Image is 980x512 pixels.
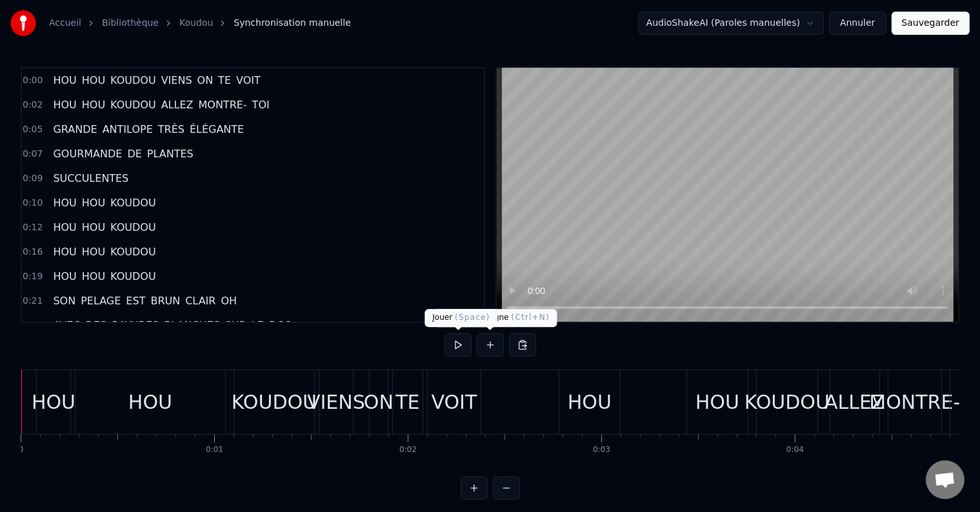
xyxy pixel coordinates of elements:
div: VOIT [432,388,477,417]
div: 0 [19,445,24,455]
button: Annuler [829,12,886,35]
button: Sauvegarder [892,12,970,35]
div: ON [364,388,394,417]
span: HOU [81,220,106,235]
span: 0:07 [23,148,43,161]
span: KOUDOU [109,195,157,210]
span: Synchronisation manuelle [234,17,351,30]
span: GOURMANDE [52,146,123,161]
span: 0:00 [23,74,43,87]
span: TRÈS [157,122,186,137]
div: KOUDOU [232,388,317,417]
span: ( Space ) [455,313,490,322]
span: VIENS [160,73,194,88]
div: HOU [695,388,739,417]
div: 0:03 [593,445,610,455]
span: 0:02 [23,99,43,112]
div: VIENS [307,388,365,417]
div: 0:01 [206,445,223,455]
div: HOU [32,388,75,417]
span: CLAIR [184,293,217,308]
span: 0:09 [23,172,43,185]
span: RAYURES [110,318,160,333]
span: ( Ctrl+N ) [512,313,550,322]
span: AVEC [52,318,81,333]
span: LE [250,318,265,333]
span: 0:19 [23,270,43,283]
span: EST [125,293,146,308]
span: KOUDOU [109,220,157,235]
div: KOUDOU [745,388,830,417]
span: KOUDOU [109,269,157,284]
span: HOU [52,73,77,88]
a: Bibliothèque [102,17,159,30]
span: SUCCULENTES [52,171,130,186]
span: HOU [52,244,77,259]
span: BLANCHES [163,318,221,333]
span: HOU [81,73,106,88]
span: HOU [52,195,77,210]
div: HOU [568,388,612,417]
span: HOU [81,244,106,259]
span: 0:24 [23,319,43,332]
span: 0:21 [23,295,43,308]
span: 0:05 [23,123,43,136]
span: PLANTES [146,146,195,161]
span: HOU [52,269,77,284]
span: VOIT [235,73,262,88]
span: ÉLÉGANTE [188,122,245,137]
a: Accueil [49,17,81,30]
span: ANTILOPE [101,122,154,137]
span: DES [85,318,108,333]
div: HOU [128,388,172,417]
span: KOUDOU [109,73,157,88]
div: Ouvrir le chat [926,460,965,499]
span: TOI [251,97,271,112]
span: HOU [52,220,77,235]
span: HOU [81,269,106,284]
span: DOS [268,318,293,333]
img: youka [10,10,36,36]
div: ALLEZ [825,388,885,417]
span: ALLEZ [160,97,195,112]
span: HOU [52,97,77,112]
span: GRANDE [52,122,98,137]
span: HOU [81,97,106,112]
div: 0:04 [786,445,804,455]
div: 0:02 [399,445,417,455]
span: SUR [224,318,248,333]
span: KOUDOU [109,244,157,259]
div: TE [395,388,419,417]
div: Jouer [425,309,497,327]
span: HOU [81,195,106,210]
div: MONTRE- [870,388,961,417]
span: 0:12 [23,221,43,234]
span: PELAGE [79,293,122,308]
span: DE [126,146,143,161]
span: 0:10 [23,197,43,210]
span: TE [217,73,232,88]
nav: breadcrumb [49,17,351,30]
span: ON [196,73,215,88]
span: 0:16 [23,246,43,259]
span: MONTRE- [197,97,248,112]
span: OH [219,293,238,308]
span: SON [52,293,77,308]
a: Koudou [179,17,213,30]
span: BRUN [149,293,181,308]
span: KOUDOU [109,97,157,112]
